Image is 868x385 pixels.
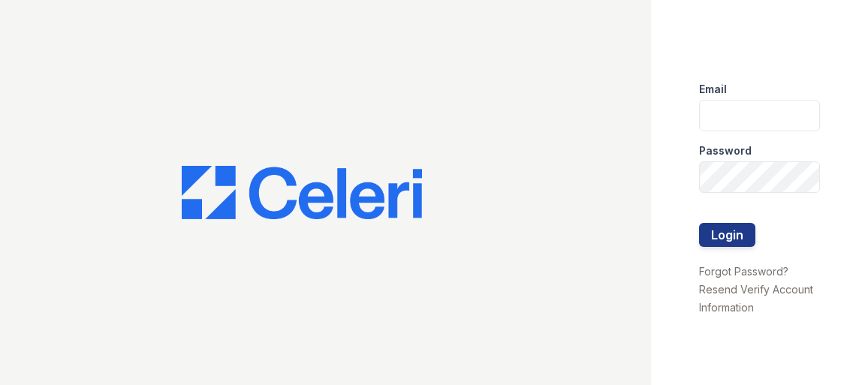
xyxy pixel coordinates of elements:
label: Email [699,82,727,97]
a: Forgot Password? [699,265,788,278]
button: Login [699,223,755,247]
label: Password [699,143,752,158]
a: Resend Verify Account Information [699,283,813,314]
img: CE_Logo_Blue-a8612792a0a2168367f1c8372b55b34899dd931a85d93a1a3d3e32e68fde9ad4.png [182,166,422,220]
